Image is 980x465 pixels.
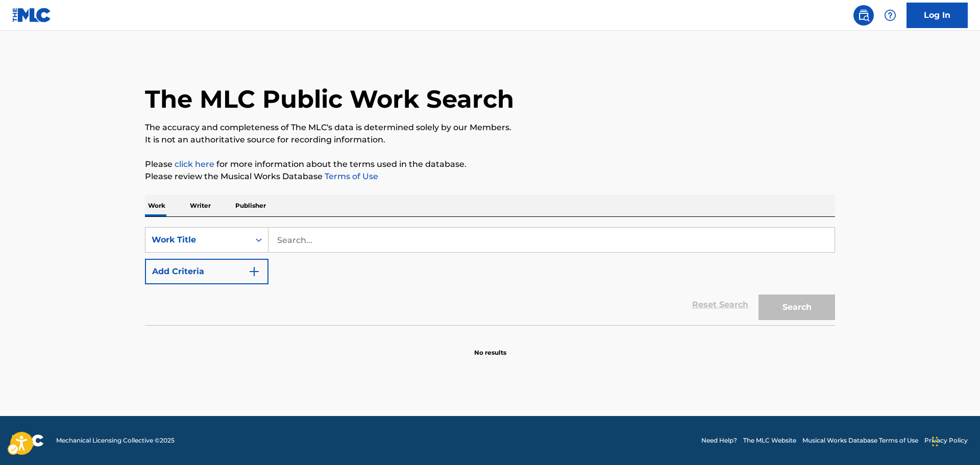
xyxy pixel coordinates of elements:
[187,195,214,216] p: Writer
[743,436,796,445] a: The MLC Website
[932,426,938,457] div: Drag
[906,3,968,28] a: Log In
[145,84,514,114] h1: The MLC Public Work Search
[145,134,835,146] p: It is not an authoritative source for recording information.
[857,9,870,21] img: search
[12,434,44,447] img: logo
[323,172,378,181] a: Terms of Use
[145,259,268,284] button: Add Criteria
[268,228,835,252] input: Search...
[474,336,506,357] p: No results
[175,159,214,169] a: Music industry terminology | mechanical licensing collective
[145,195,168,216] p: Work
[12,8,52,22] img: MLC Logo
[924,436,968,445] a: Privacy Policy
[248,265,260,278] img: 9d2ae6d4665cec9f34b9.svg
[152,234,243,246] div: Work Title
[145,170,835,183] p: Please review the Musical Works Database
[145,121,835,134] p: The accuracy and completeness of The MLC's data is determined solely by our Members.
[929,416,980,465] iframe: Hubspot Iframe
[802,436,918,445] a: Musical Works Database Terms of Use
[232,195,269,216] p: Publisher
[884,9,896,21] img: help
[701,436,737,445] a: Need Help?
[145,227,835,325] form: Search Form
[250,228,268,252] div: On
[56,436,175,445] span: Mechanical Licensing Collective © 2025
[145,158,835,170] p: Please for more information about the terms used in the database.
[929,416,980,465] div: Chat Widget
